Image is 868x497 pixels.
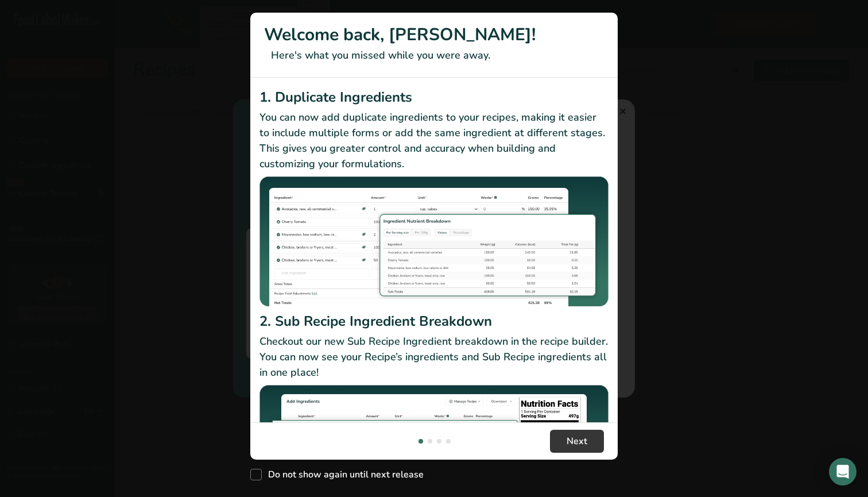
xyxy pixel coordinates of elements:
span: Next [567,434,587,448]
img: Duplicate Ingredients [259,176,609,307]
p: You can now add duplicate ingredients to your recipes, making it easier to include multiple forms... [259,110,609,172]
p: Here's what you missed while you were away. [264,48,604,63]
p: Checkout our new Sub Recipe Ingredient breakdown in the recipe builder. You can now see your Reci... [259,334,609,380]
div: Open Intercom Messenger [829,458,857,486]
h1: Welcome back, [PERSON_NAME]! [264,22,604,48]
h2: 1. Duplicate Ingredients [259,87,609,107]
h2: 2. Sub Recipe Ingredient Breakdown [259,311,609,332]
span: Do not show again until next release [262,469,424,480]
button: Next [550,430,604,453]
